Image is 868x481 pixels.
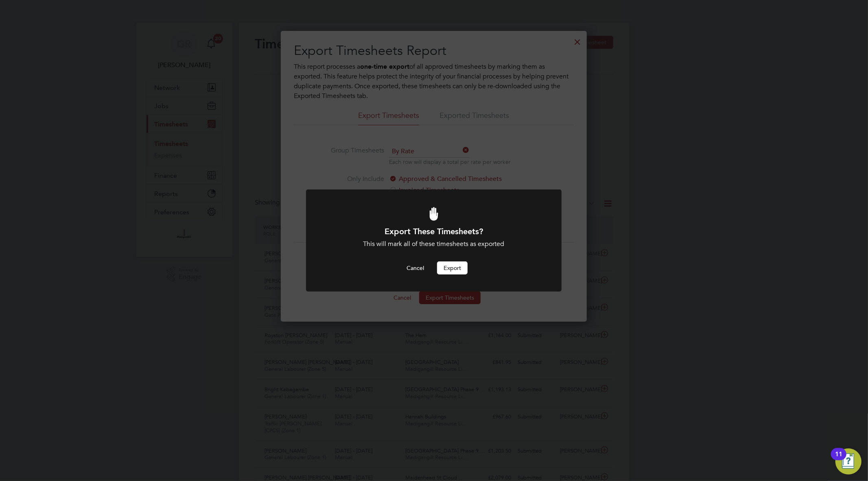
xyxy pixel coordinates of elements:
[328,226,540,237] h1: Export These Timesheets?
[328,240,540,248] div: This will mark all of these timesheets as exported
[835,448,861,474] button: Open Resource Center, 11 new notifications
[437,261,468,274] button: Export
[400,261,431,274] button: Cancel
[835,454,842,465] div: 11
